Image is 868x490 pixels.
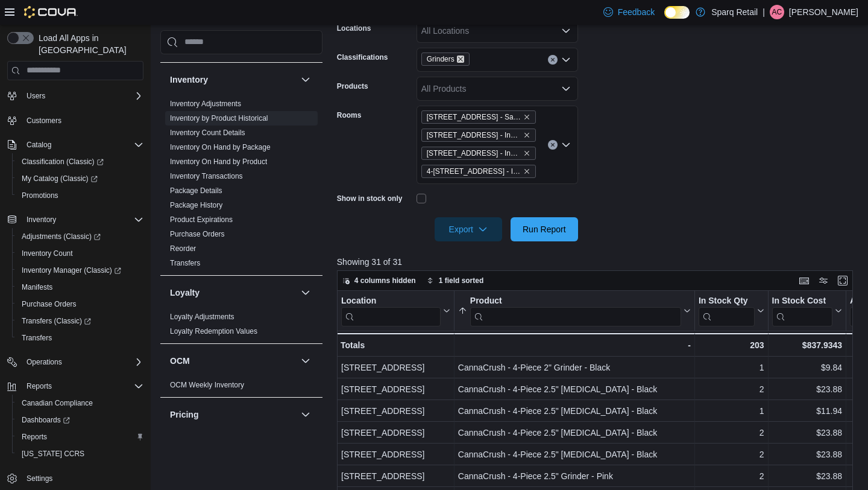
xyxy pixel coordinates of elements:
a: Inventory On Hand by Package [170,143,271,151]
button: Location [341,295,450,326]
label: Rooms [337,110,362,120]
span: Inventory Adjustments [170,99,241,109]
button: Enter fullscreen [835,273,850,288]
div: 203 [699,338,764,352]
span: Manifests [17,280,143,294]
div: 2 [699,382,764,396]
div: Product [470,295,681,326]
div: 1 [699,404,764,418]
div: - [458,338,691,352]
a: Reorder [170,244,196,253]
span: My Catalog (Classic) [22,174,98,183]
div: $23.88 [772,447,841,462]
span: Inventory Manager (Classic) [17,263,143,278]
button: In Stock Cost [772,295,841,326]
h3: Loyalty [170,287,200,299]
a: Canadian Compliance [17,396,98,410]
span: Reports [22,432,47,442]
div: Aimee Calder [770,5,784,19]
span: Loyalty Redemption Values [170,326,257,336]
button: Settings [2,469,148,487]
span: Settings [22,471,143,486]
a: Loyalty Adjustments [170,313,234,321]
label: Classifications [337,52,388,62]
a: Purchase Orders [17,297,81,311]
button: Inventory Count [12,245,148,262]
button: Remove 2367 County Rd 45 - Sales Floor from selection in this group [523,113,530,121]
button: Users [2,87,148,104]
div: $23.88 [772,425,841,440]
a: Manifests [17,280,57,294]
input: Dark Mode [664,6,690,19]
button: Clear input [548,55,558,65]
button: Reports [22,379,57,393]
div: CannaCrush - 4-Piece 2" Grinder - Black [458,360,691,375]
button: Remove Grinders from selection in this group [457,56,464,63]
span: Promotions [22,191,58,200]
label: Show in stock only [337,194,403,203]
div: Product [470,295,681,307]
div: CannaCrush - 4-Piece 2.5" Grinder - Pink [458,469,691,483]
div: CannaCrush - 4-Piece 2.5" [MEDICAL_DATA] - Black [458,382,691,396]
span: Inventory Count [17,246,143,261]
span: OCM Weekly Inventory [170,380,244,390]
button: Transfers [12,329,148,346]
span: Package History [170,200,222,210]
span: Reports [17,430,143,444]
span: Transfers [22,333,52,343]
a: Inventory Transactions [170,172,243,180]
div: CannaCrush - 4-Piece 2.5" [MEDICAL_DATA] - Black [458,447,691,462]
a: Dashboards [17,413,75,427]
span: Classification (Classic) [22,157,104,167]
a: Settings [22,471,57,486]
span: Catalog [22,138,143,152]
button: Display options [816,273,831,288]
span: 4 columns hidden [354,276,416,285]
button: Promotions [12,187,148,204]
div: $837.9343 [772,338,841,352]
span: Reports [27,381,52,391]
a: Classification (Classic) [17,154,108,169]
a: Dashboards [12,412,148,428]
span: Canadian Compliance [17,396,143,410]
button: In Stock Qty [699,295,764,326]
button: Product [458,295,691,326]
span: 340 Charlotte Street - Inventory For Sale [421,147,536,160]
span: 1 field sorted [439,276,484,285]
button: Operations [2,354,148,371]
span: [STREET_ADDRESS] - Sales Floor [427,111,521,123]
a: Reports [17,430,52,444]
div: Loyalty [160,310,322,343]
span: Customers [27,116,61,126]
span: Run Report [523,223,566,235]
span: Transfers (Classic) [17,314,143,328]
div: In Stock Cost [772,295,832,307]
a: Transfers [170,259,200,267]
span: Inventory Transactions [170,171,243,181]
span: [STREET_ADDRESS] - Inventory For Sale [427,147,521,159]
span: Inventory [27,215,56,224]
button: Users [22,89,50,103]
h3: Pricing [170,409,198,421]
button: Keyboard shortcuts [797,273,811,288]
button: Reports [2,378,148,395]
a: Loyalty Redemption Values [170,327,257,336]
a: Inventory On Hand by Product [170,157,267,166]
div: 2 [699,447,764,462]
a: Product Expirations [170,215,233,224]
div: 2 [699,425,764,440]
span: Inventory by Product Historical [170,113,268,123]
span: Loyalty Adjustments [170,312,234,322]
button: Operations [22,355,67,369]
span: Reorder [170,244,196,253]
span: Transfers [17,331,143,345]
button: Remove 24-809 Chemong Rd. - Inventory For Sale from selection in this group [523,132,530,139]
div: 2 [699,469,764,483]
span: Grinders [421,52,470,66]
span: Inventory [22,212,143,227]
span: [US_STATE] CCRS [22,449,84,459]
span: 4-861 Lansdowne St W. - Inventory For Sale [421,165,536,178]
span: Transfers (Classic) [22,316,91,326]
span: Load All Apps in [GEOGRAPHIC_DATA] [34,32,143,56]
div: $11.94 [772,404,841,418]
